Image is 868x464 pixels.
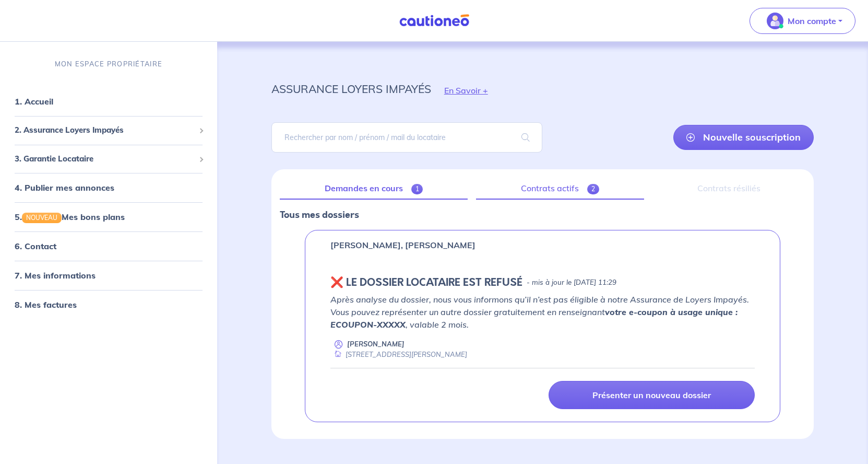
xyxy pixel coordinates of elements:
div: 2. Assurance Loyers Impayés [4,120,213,141]
p: [PERSON_NAME], [PERSON_NAME] [330,239,475,251]
div: 6. Contact [4,236,213,257]
button: En Savoir + [431,75,501,106]
p: assurance loyers impayés [271,79,431,98]
p: Tous mes dossiers [280,208,805,222]
button: illu_account_valid_menu.svgMon compte [750,8,855,34]
a: Demandes en cours1 [280,178,468,200]
span: 2 [587,184,599,194]
a: Nouvelle souscription [673,125,814,150]
span: 3. Garantie Locataire [15,153,195,165]
p: MON ESPACE PROPRIÉTAIRE [55,59,162,69]
p: - mis à jour le [DATE] 11:29 [527,277,616,288]
span: 1 [411,184,423,194]
a: 1. Accueil [15,96,53,107]
div: state: REJECTED, Context: NEW,MAYBE-CERTIFICATE,COLOCATION,LESSOR-DOCUMENTS [330,276,755,289]
div: 8. Mes factures [4,294,213,315]
p: [PERSON_NAME] [347,339,405,349]
p: Mon compte [788,15,836,27]
div: 1. Accueil [4,91,213,112]
a: Contrats actifs2 [476,178,644,200]
span: 2. Assurance Loyers Impayés [15,124,195,136]
span: search [509,123,542,152]
a: 6. Contact [15,241,56,251]
a: 7. Mes informations [15,270,96,281]
a: 4. Publier mes annonces [15,182,114,193]
div: 3. Garantie Locataire [4,148,213,169]
h5: ❌️️ LE DOSSIER LOCATAIRE EST REFUSÉ [330,276,522,289]
a: 8. Mes factures [15,299,77,310]
input: Rechercher par nom / prénom / mail du locataire [271,122,543,153]
a: 5.NOUVEAUMes bons plans [15,212,125,222]
div: 5.NOUVEAUMes bons plans [4,206,213,227]
p: Présenter un nouveau dossier [592,390,711,400]
img: Cautioneo [395,14,473,27]
div: 4. Publier mes annonces [4,177,213,198]
p: Après analyse du dossier, nous vous informons qu’il n’est pas éligible à notre Assurance de Loyer... [330,293,755,331]
a: Présenter un nouveau dossier [549,381,755,409]
img: illu_account_valid_menu.svg [767,13,783,29]
div: 7. Mes informations [4,265,213,286]
div: [STREET_ADDRESS][PERSON_NAME] [330,350,467,359]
